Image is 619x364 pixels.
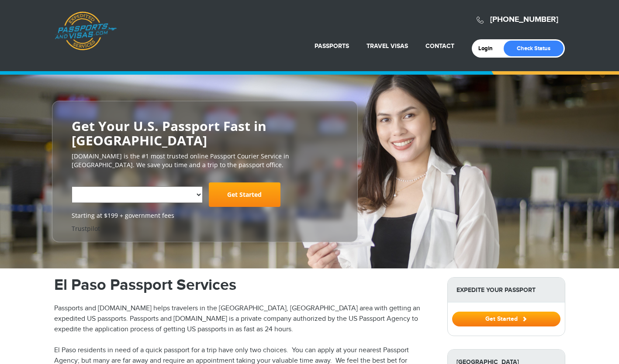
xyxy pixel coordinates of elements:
p: [DOMAIN_NAME] is the #1 most trusted online Passport Courier Service in [GEOGRAPHIC_DATA]. We sav... [72,152,338,169]
a: Get Started [209,182,280,207]
strong: Expedite Your Passport [448,278,565,302]
a: Contact [425,42,454,50]
a: Login [478,45,499,52]
h1: El Paso Passport Services [54,277,434,293]
a: Passports & [DOMAIN_NAME] [55,11,117,51]
h2: Get Your U.S. Passport Fast in [GEOGRAPHIC_DATA] [72,119,338,148]
a: Passports [315,42,349,50]
a: Travel Visas [367,42,408,50]
span: Starting at $199 + government fees [72,211,338,220]
a: Trustpilot [72,224,100,233]
button: Get Started [452,312,560,326]
a: Check Status [504,41,564,56]
a: Get Started [452,315,560,322]
p: Passports and [DOMAIN_NAME] helps travelers in the [GEOGRAPHIC_DATA], [GEOGRAPHIC_DATA] area with... [54,303,434,335]
a: [PHONE_NUMBER] [490,15,558,24]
